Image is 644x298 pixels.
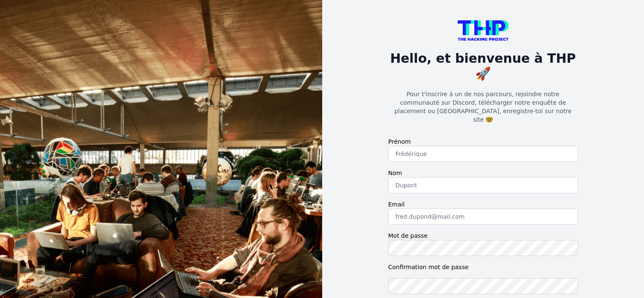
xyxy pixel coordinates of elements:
[388,209,578,225] input: fred.dupond@mail.com
[388,231,578,240] label: Mot de passe
[388,177,578,193] input: Dupont
[388,169,578,177] label: Nom
[388,146,578,162] input: Frédérique
[388,137,578,146] label: Prénom
[388,90,578,124] p: Pour t'inscrire à un de nos parcours, rejoindre notre communauté sur Discord, télécharger notre e...
[388,200,578,209] label: Email
[388,263,578,271] label: Confirmation mot de passe
[388,51,578,81] h1: Hello, et bienvenue à THP 🚀
[458,20,509,41] img: logo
